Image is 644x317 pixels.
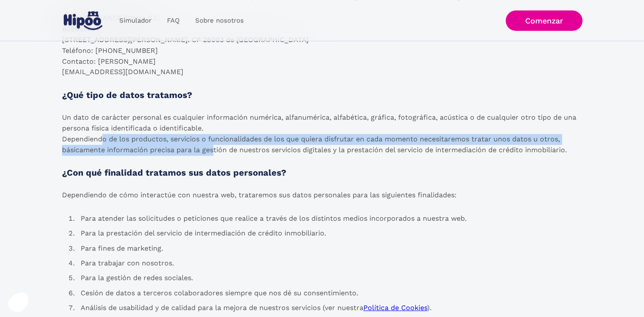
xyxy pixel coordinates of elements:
[62,112,582,155] p: Un dato de carácter personal es cualquier información numérica, alfanumérica, alfabética, gráfica...
[77,211,470,226] li: Para atender las solicitudes o peticiones que realice a través de los distintos medios incorporad...
[77,286,470,301] li: Cesión de datos a terceros colaboradores siempre que nos dé su consentimiento.
[506,10,582,31] a: Comenzar
[77,226,470,241] li: Para la prestación del servicio de intermediación de crédito inmobiliario.
[363,304,427,312] a: Política de Cookies
[62,190,457,201] p: Dependiendo de cómo interactúe con nuestra web, trataremos sus datos personales para las siguient...
[77,301,470,315] li: Análisis de usabilidad y de calidad para la mejora de nuestros servicios (ver nuestra ).
[62,90,192,100] strong: ¿Qué tipo de datos tratamos?
[77,241,470,256] li: Para fines de marketing.
[187,12,252,29] a: Sobre nosotros
[111,12,159,29] a: Simulador
[62,167,286,178] strong: ¿Con qué finalidad tratamos sus datos personales?
[159,12,187,29] a: FAQ
[77,256,470,271] li: Para trabajar con nosotros.
[77,271,470,286] li: Para la gestión de redes sociales.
